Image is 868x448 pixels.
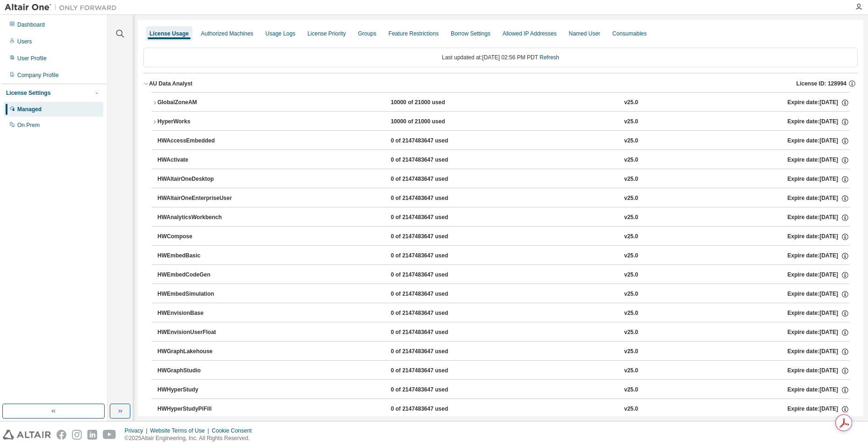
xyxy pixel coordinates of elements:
button: HWAltairOneEnterpriseUser0 of 2147483647 usedv25.0Expire date:[DATE] [157,188,849,209]
div: Website Terms of Use [150,427,212,434]
div: Authorized Machines [201,30,253,37]
div: Expire date: [DATE] [787,328,849,337]
button: HWAccessEmbedded0 of 2147483647 usedv25.0Expire date:[DATE] [157,131,849,151]
button: HWHyperStudy0 of 2147483647 usedv25.0Expire date:[DATE] [157,380,849,400]
div: 0 of 2147483647 used [391,309,475,318]
div: 0 of 2147483647 used [391,328,475,337]
div: Expire date: [DATE] [787,213,849,222]
div: 0 of 2147483647 used [391,213,475,222]
div: 0 of 2147483647 used [391,271,475,279]
div: v25.0 [624,328,638,337]
button: HWGraphLakehouse0 of 2147483647 usedv25.0Expire date:[DATE] [157,341,849,362]
div: Usage Logs [265,30,295,37]
div: Privacy [125,427,150,434]
div: HWHyperStudy [157,386,242,394]
div: HWActivate [157,156,242,164]
div: Users [17,38,32,45]
div: User Profile [17,55,47,62]
div: Expire date: [DATE] [787,290,849,299]
div: 10000 of 21000 used [391,99,475,107]
div: 0 of 2147483647 used [391,233,475,241]
div: 10000 of 21000 used [391,118,475,126]
div: Expire date: [DATE] [787,99,849,107]
div: v25.0 [624,194,638,203]
div: HWGraphStudio [157,367,242,375]
div: License Priority [307,30,346,37]
div: Dashboard [17,21,45,28]
div: GlobalZoneAM [157,99,242,107]
div: v25.0 [624,175,638,184]
div: v25.0 [624,290,638,299]
img: altair_logo.svg [3,430,51,440]
div: Borrow Settings [451,30,491,37]
img: instagram.svg [72,430,82,440]
button: GlobalZoneAM10000 of 21000 usedv25.0Expire date:[DATE] [152,92,849,113]
div: HWEnvisionUserFloat [157,328,242,337]
div: License Usage [149,30,189,37]
div: 0 of 2147483647 used [391,194,475,203]
div: 0 of 2147483647 used [391,348,475,356]
div: Expire date: [DATE] [787,175,849,184]
button: HWAltairOneDesktop0 of 2147483647 usedv25.0Expire date:[DATE] [157,169,849,190]
div: 0 of 2147483647 used [391,252,475,260]
div: Feature Restrictions [389,30,439,37]
div: Allowed IP Addresses [503,30,557,37]
p: © 2025 Altair Engineering, Inc. All Rights Reserved. [125,434,257,442]
div: HyperWorks [157,118,242,126]
div: Expire date: [DATE] [787,367,849,375]
div: HWGraphLakehouse [157,348,242,356]
div: v25.0 [624,405,638,413]
div: Expire date: [DATE] [787,348,849,356]
button: HyperWorks10000 of 21000 usedv25.0Expire date:[DATE] [152,112,849,132]
div: Expire date: [DATE] [787,386,849,394]
div: v25.0 [624,271,638,279]
div: HWEnvisionBase [157,309,242,318]
div: HWEmbedSimulation [157,290,242,299]
div: Expire date: [DATE] [787,118,849,126]
div: 0 of 2147483647 used [391,137,475,145]
div: Expire date: [DATE] [787,309,849,318]
div: Company Profile [17,71,59,79]
div: Last updated at: [DATE] 02:56 PM PDT [143,48,858,67]
div: Expire date: [DATE] [787,194,849,203]
button: HWEmbedBasic0 of 2147483647 usedv25.0Expire date:[DATE] [157,246,849,266]
div: Named User [569,30,600,37]
div: v25.0 [624,309,638,318]
button: HWCompose0 of 2147483647 usedv25.0Expire date:[DATE] [157,227,849,247]
div: Expire date: [DATE] [787,137,849,145]
img: linkedin.svg [87,430,97,440]
button: HWEmbedSimulation0 of 2147483647 usedv25.0Expire date:[DATE] [157,284,849,305]
div: HWCompose [157,233,242,241]
div: Expire date: [DATE] [787,405,849,413]
button: HWEnvisionBase0 of 2147483647 usedv25.0Expire date:[DATE] [157,303,849,324]
div: HWAccessEmbedded [157,137,242,145]
div: HWEmbedCodeGen [157,271,242,279]
button: HWHyperStudyPiFill0 of 2147483647 usedv25.0Expire date:[DATE] [157,399,849,420]
div: Expire date: [DATE] [787,252,849,260]
div: AU Data Analyst [149,80,192,87]
div: 0 of 2147483647 used [391,290,475,299]
div: Managed [17,106,42,113]
button: HWEnvisionUserFloat0 of 2147483647 usedv25.0Expire date:[DATE] [157,322,849,343]
div: HWAnalyticsWorkbench [157,213,242,222]
img: youtube.svg [103,430,116,440]
div: v25.0 [624,367,638,375]
div: v25.0 [624,252,638,260]
button: HWEmbedCodeGen0 of 2147483647 usedv25.0Expire date:[DATE] [157,265,849,285]
div: HWAltairOneEnterpriseUser [157,194,242,203]
div: 0 of 2147483647 used [391,386,475,394]
div: v25.0 [624,213,638,222]
div: Cookie Consent [212,427,257,434]
button: AU Data AnalystLicense ID: 128994 [143,73,858,94]
div: 0 of 2147483647 used [391,367,475,375]
div: HWAltairOneDesktop [157,175,242,184]
button: HWActivate0 of 2147483647 usedv25.0Expire date:[DATE] [157,150,849,171]
div: 0 of 2147483647 used [391,156,475,164]
button: HWAnalyticsWorkbench0 of 2147483647 usedv25.0Expire date:[DATE] [157,207,849,228]
div: v25.0 [624,118,638,126]
img: Altair One [5,3,121,12]
div: Expire date: [DATE] [787,271,849,279]
a: Refresh [540,54,559,61]
div: License Settings [6,89,50,97]
div: Expire date: [DATE] [787,233,849,241]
